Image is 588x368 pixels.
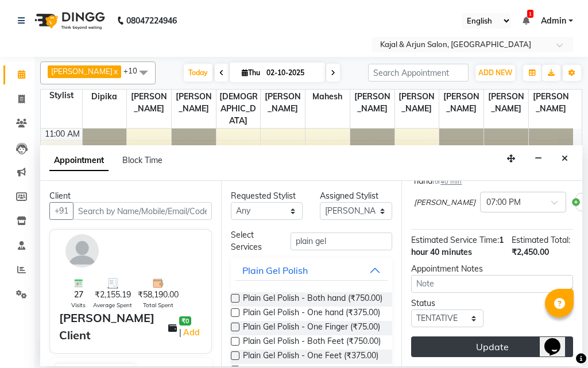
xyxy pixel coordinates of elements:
span: Plain Gel Polish - Both hand (₹750.00) [243,292,382,307]
iframe: chat widget [540,322,577,357]
input: 2025-10-02 [263,64,320,82]
div: Requested Stylist [231,190,303,202]
span: ₹2,155.19 [95,289,131,301]
input: Search by service name [291,233,393,250]
div: Client [49,190,212,202]
button: ADD NEW [475,65,515,81]
span: Plain Gel Polish - Both Feet (₹750.00) [243,335,381,350]
span: [PERSON_NAME] [350,90,394,116]
span: Estimated Service Time: [411,235,499,245]
a: Add [181,326,202,339]
img: avatar [65,234,99,268]
span: ₹58,190.00 [138,289,179,301]
button: +91 [49,202,73,220]
span: [DEMOGRAPHIC_DATA] [216,90,261,128]
div: Status [411,297,483,309]
span: Block Time [122,155,163,165]
span: [PERSON_NAME] [51,67,113,76]
span: +10 [123,66,146,75]
span: ₹0 [179,316,191,326]
span: | [179,326,202,339]
div: Appointment Notes [411,263,573,275]
small: for [432,177,462,185]
a: x [113,67,118,76]
div: Select Services [222,229,282,253]
span: [PERSON_NAME] [127,90,171,116]
span: [PERSON_NAME] [439,90,483,116]
span: Plain Gel Polish - One hand (₹375.00) [243,307,380,321]
span: [PERSON_NAME] [529,90,573,116]
span: [PERSON_NAME] [484,90,528,116]
span: 1 [527,10,533,18]
a: 1 [523,16,529,26]
div: Stylist [41,90,82,102]
input: Search by Name/Mobile/Email/Code [73,202,212,220]
span: [PERSON_NAME] [414,197,475,208]
div: Assigned Stylist [320,190,392,202]
span: [PERSON_NAME] [395,90,439,116]
span: Total Spent [143,301,173,309]
span: Appointment [49,150,109,171]
span: Mahesh [305,90,350,104]
div: Plain Gel Polish [242,264,308,277]
div: 11:00 AM [42,128,82,140]
span: Plain Gel Polish - One Finger (₹75.00) [243,321,380,335]
span: Thu [239,68,263,77]
span: Today [184,64,212,82]
span: Plain Gel Polish - One Feet (₹375.00) [243,350,378,364]
span: Visits [71,301,86,309]
span: ₹2,450.00 [512,247,549,257]
span: [PERSON_NAME] [261,90,305,116]
span: Dipika [83,90,127,104]
span: 27 [74,289,83,301]
span: [PERSON_NAME] [172,90,216,116]
span: Average Spent [93,301,132,309]
span: Admin [541,15,566,27]
button: Update [411,336,573,357]
button: Close [556,150,573,168]
img: logo [29,5,108,37]
span: Estimated Total: [512,235,570,245]
input: Search Appointment [368,64,469,82]
button: Plain Gel Polish [235,260,388,281]
div: [PERSON_NAME] Client [59,309,168,344]
span: ADD NEW [478,68,512,77]
b: 08047224946 [126,5,177,37]
span: 40 min [440,177,462,185]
